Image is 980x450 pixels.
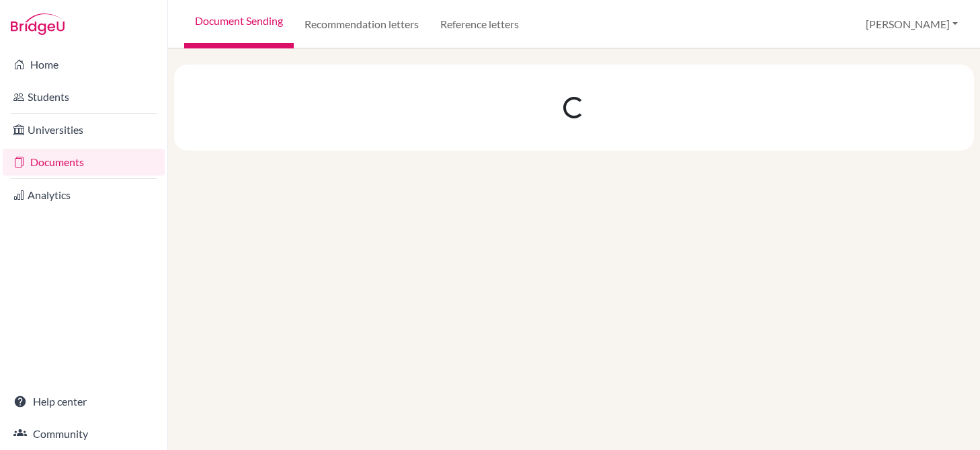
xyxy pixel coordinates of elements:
a: Universities [3,116,165,143]
a: Documents [3,149,165,176]
img: Bridge-U [11,13,65,35]
a: Help center [3,388,165,415]
button: [PERSON_NAME] [860,11,964,37]
a: Students [3,83,165,110]
a: Community [3,420,165,447]
a: Analytics [3,182,165,209]
a: Home [3,51,165,78]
